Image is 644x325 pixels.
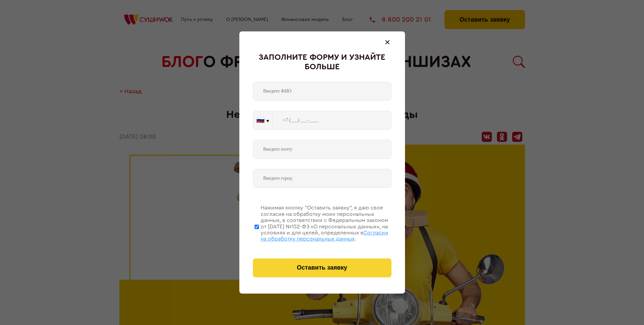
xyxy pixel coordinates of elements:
button: 🇷🇺 [253,111,272,129]
input: +7 (___) ___-____ [273,111,391,130]
div: Нажимая кнопку “Оставить заявку”, я даю свое согласие на обработку моих персональных данных, в со... [261,205,391,242]
button: Оставить заявку [253,258,391,277]
input: Введите город [253,169,391,188]
div: Заполните форму и узнайте больше [253,53,391,72]
input: Введите ФИО [253,82,391,101]
span: Согласии на обработку персональных данных [261,230,388,242]
input: Введите почту [253,140,391,159]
